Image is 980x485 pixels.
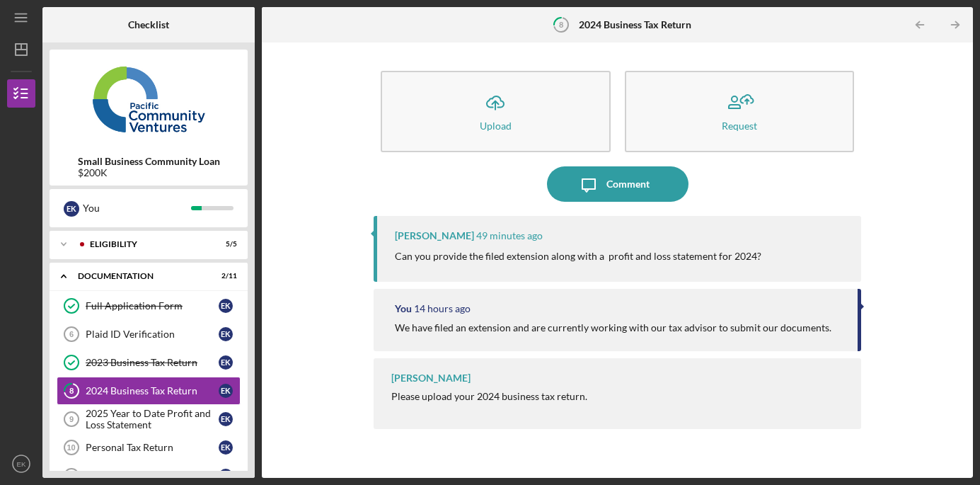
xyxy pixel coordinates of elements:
div: 2025 Year to Date Profit and Loss Statement [86,408,219,430]
div: Full Application Form [86,300,219,312]
a: 82024 Business Tax ReturnEK [57,377,241,405]
time: 2025-09-10 23:39 [476,230,543,241]
button: Request [625,71,855,152]
div: 2023 Business Tax Return [86,357,219,368]
div: Eligibility [90,240,202,249]
tspan: 9 [69,415,74,423]
tspan: 8 [69,387,74,396]
tspan: 10 [67,443,75,452]
div: E K [219,384,233,398]
div: Credit Report Authorization [86,470,219,481]
div: 5 / 5 [212,240,237,249]
div: Documentation [78,272,202,280]
div: E K [219,355,233,370]
div: You [83,196,191,220]
div: 2024 Business Tax Return [86,385,219,396]
div: $200K [78,167,220,178]
text: EK [17,460,26,468]
div: E K [219,299,233,313]
div: Comment [606,166,650,202]
div: Please upload your 2024 business tax return. [391,391,587,402]
button: Comment [547,166,688,202]
b: Checklist [128,19,169,30]
a: Full Application FormEK [57,292,241,320]
a: 92025 Year to Date Profit and Loss StatementEK [57,405,241,433]
p: Can you provide the filed extension along with a profit and loss statement for 2024? [395,249,761,264]
div: E K [219,440,233,455]
b: 2024 Business Tax Return [579,19,691,30]
a: 6Plaid ID VerificationEK [57,320,241,348]
div: E K [219,412,233,426]
a: 2023 Business Tax ReturnEK [57,348,241,377]
button: EK [7,450,35,478]
div: [PERSON_NAME] [395,230,474,241]
button: Upload [381,71,611,152]
a: 10Personal Tax ReturnEK [57,433,241,462]
div: Plaid ID Verification [86,329,219,340]
div: Upload [480,120,512,131]
img: Product logo [50,57,248,142]
tspan: 8 [559,20,563,29]
b: Small Business Community Loan [78,156,220,167]
div: Personal Tax Return [86,442,219,453]
div: Request [722,120,757,131]
div: You [395,303,412,314]
div: E K [219,469,233,483]
div: We have filed an extension and are currently working with our tax advisor to submit our documents. [395,322,831,333]
time: 2025-09-10 09:25 [414,303,471,314]
div: E K [64,201,79,217]
div: [PERSON_NAME] [391,372,471,384]
div: E K [219,327,233,341]
tspan: 6 [69,330,74,338]
div: 2 / 11 [212,272,237,280]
